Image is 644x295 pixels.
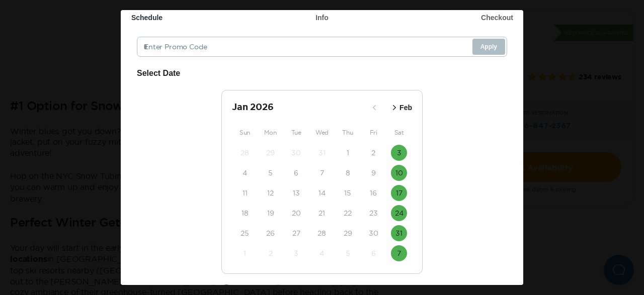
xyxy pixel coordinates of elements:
time: 22 [344,208,352,218]
time: 6 [371,248,376,258]
button: 8 [340,165,356,181]
time: 27 [292,228,300,238]
time: 23 [369,208,378,218]
time: 5 [268,168,273,178]
button: 5 [340,245,356,261]
time: 30 [369,228,378,238]
time: 2 [371,148,375,158]
button: Feb [386,100,415,116]
h6: Schedule [131,13,163,23]
p: Available [233,284,261,294]
button: 4 [237,165,253,181]
button: 11 [237,185,253,201]
time: 11 [243,188,248,198]
time: 28 [240,148,249,158]
button: 22 [340,205,356,221]
time: 14 [318,188,326,198]
button: 6 [288,165,304,181]
time: 20 [292,208,301,218]
h6: Info [315,13,329,23]
div: Thu [335,127,361,139]
button: 14 [314,185,330,201]
button: 7 [391,245,407,261]
div: Mon [258,127,283,139]
div: Sun [232,127,258,139]
time: 4 [319,248,324,258]
button: 31 [391,225,407,241]
time: 5 [346,248,350,258]
time: 25 [240,228,249,238]
button: 18 [237,205,253,221]
button: 3 [391,145,407,161]
time: 4 [243,168,247,178]
button: 3 [288,245,304,261]
div: Wed [309,127,335,139]
button: 12 [263,185,279,201]
button: 1 [237,245,253,261]
time: 15 [344,188,351,198]
time: 12 [267,188,274,198]
time: 9 [371,168,376,178]
button: 10 [391,165,407,181]
button: 26 [263,225,279,241]
button: 25 [237,225,253,241]
time: 24 [395,208,404,218]
button: 20 [288,205,304,221]
time: 19 [267,208,274,218]
time: 3 [397,148,401,158]
button: 30 [288,145,304,161]
h2: Jan 2026 [232,101,366,115]
h6: Checkout [481,13,513,23]
time: 1 [347,148,349,158]
time: 31 [318,148,326,158]
time: 3 [294,248,298,258]
button: 9 [365,165,381,181]
h6: Select Date [137,67,507,80]
button: 23 [365,205,381,221]
time: 31 [395,228,403,238]
button: 2 [365,145,381,161]
button: 30 [365,225,381,241]
button: 4 [314,245,330,261]
button: 16 [365,185,381,201]
time: 8 [346,168,350,178]
button: 27 [288,225,304,241]
p: Feb [399,103,412,113]
button: 1 [340,145,356,161]
time: 18 [242,208,249,218]
button: 29 [340,225,356,241]
button: 21 [314,205,330,221]
button: 19 [263,205,279,221]
div: Tue [283,127,309,139]
button: 17 [391,185,407,201]
time: 28 [317,228,326,238]
button: 6 [365,245,381,261]
button: 29 [263,145,279,161]
button: 15 [340,185,356,201]
button: 2 [263,245,279,261]
time: 7 [397,248,401,258]
time: 2 [269,248,273,258]
p: Sold Out [285,284,312,294]
time: 10 [395,168,403,178]
button: 24 [391,205,407,221]
button: 13 [288,185,304,201]
time: 29 [344,228,352,238]
time: 26 [266,228,275,238]
div: Sat [386,127,412,139]
button: 28 [314,225,330,241]
time: 6 [294,168,298,178]
time: 16 [370,188,377,198]
time: 30 [291,148,301,158]
time: 13 [293,188,300,198]
time: 29 [266,148,275,158]
button: 7 [314,165,330,181]
button: 28 [237,145,253,161]
time: 17 [396,188,403,198]
time: 1 [244,248,246,258]
div: Fri [361,127,386,139]
button: 31 [314,145,330,161]
time: 7 [320,168,324,178]
button: 5 [263,165,279,181]
time: 21 [318,208,325,218]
